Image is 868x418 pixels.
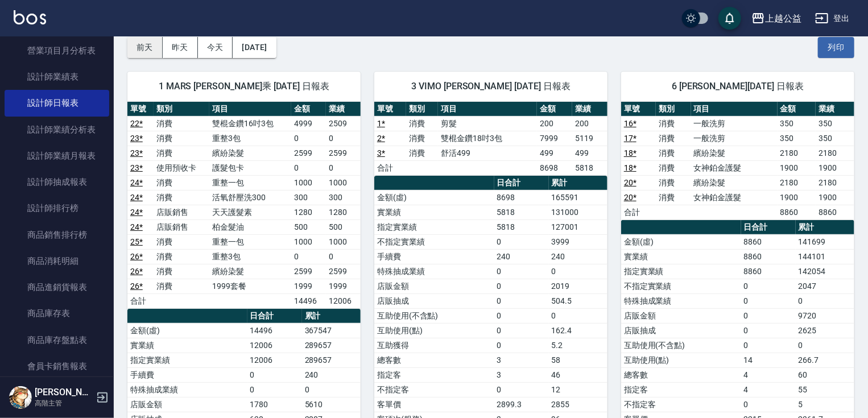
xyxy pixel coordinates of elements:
a: 設計師業績月報表 [5,143,109,169]
td: 499 [572,146,607,160]
td: 12006 [326,293,361,308]
td: 289657 [302,338,361,353]
td: 1999套餐 [209,279,291,293]
td: 手續費 [127,367,247,382]
button: 昨天 [163,37,198,58]
td: 舒活499 [438,146,537,160]
td: 5818 [572,160,607,175]
th: 項目 [438,102,537,117]
a: 設計師業績分析表 [5,117,109,143]
a: 商品進銷貨報表 [5,274,109,300]
td: 消費 [154,190,209,205]
td: 特殊抽成業績 [127,382,247,397]
td: 240 [494,249,549,264]
td: 0 [247,382,302,397]
th: 金額 [537,102,572,117]
a: 商品銷售排行榜 [5,222,109,248]
td: 4 [741,367,796,382]
td: 1780 [247,397,302,412]
td: 350 [778,131,816,146]
td: 0 [494,338,549,353]
td: 0 [291,249,326,264]
td: 0 [494,323,549,338]
span: 6 [PERSON_NAME][DATE] 日報表 [635,81,841,92]
td: 289657 [302,353,361,367]
button: 列印 [818,37,854,58]
td: 0 [741,308,796,323]
td: 2625 [796,323,854,338]
th: 金額 [778,102,816,117]
th: 類別 [406,102,438,117]
td: 4 [741,382,796,397]
td: 互助使用(點) [374,323,494,338]
td: 指定客 [621,382,741,397]
a: 營業項目月分析表 [5,38,109,64]
a: 設計師排行榜 [5,195,109,221]
td: 266.7 [796,353,854,367]
td: 重整3包 [209,131,291,146]
table: a dense table [621,102,854,220]
td: 200 [537,116,572,131]
td: 不指定客 [621,397,741,412]
td: 消費 [656,146,691,160]
td: 5610 [302,397,361,412]
td: 消費 [656,131,691,146]
td: 消費 [656,190,691,205]
td: 店販銷售 [154,205,209,220]
td: 1900 [778,190,816,205]
td: 0 [494,308,549,323]
td: 互助使用(不含點) [374,308,494,323]
td: 0 [796,338,854,353]
a: 設計師業績表 [5,64,109,90]
td: 0 [326,131,361,146]
td: 3999 [549,234,607,249]
td: 0 [741,323,796,338]
td: 使用預收卡 [154,160,209,175]
td: 2599 [291,146,326,160]
td: 雙棍金鑽16吋3包 [209,116,291,131]
td: 0 [741,279,796,293]
td: 14496 [247,323,302,338]
td: 合計 [621,205,656,220]
th: 日合計 [494,176,549,191]
td: 0 [741,338,796,353]
td: 互助使用(點) [621,353,741,367]
th: 業績 [816,102,854,117]
td: 8698 [537,160,572,175]
a: 商品消耗明細 [5,248,109,274]
td: 1900 [816,190,854,205]
td: 一般洗剪 [691,131,778,146]
td: 繽紛染髮 [209,264,291,279]
th: 累計 [549,176,607,191]
td: 手續費 [374,249,494,264]
td: 實業績 [374,205,494,220]
td: 合計 [374,160,406,175]
th: 單號 [374,102,406,117]
span: 1 MARS [PERSON_NAME]乘 [DATE] 日報表 [141,81,347,92]
a: 會員卡銷售報表 [5,353,109,379]
td: 消費 [406,116,438,131]
table: a dense table [127,102,361,309]
td: 消費 [154,234,209,249]
td: 240 [549,249,607,264]
td: 重整3包 [209,249,291,264]
td: 350 [816,116,854,131]
td: 1000 [291,175,326,190]
td: 8860 [741,264,796,279]
td: 8698 [494,190,549,205]
td: 300 [326,190,361,205]
span: 3 VIMO [PERSON_NAME] [DATE] 日報表 [388,81,594,92]
td: 0 [247,367,302,382]
td: 互助使用(不含點) [621,338,741,353]
td: 實業績 [127,338,247,353]
td: 2855 [549,397,607,412]
td: 店販金額 [374,279,494,293]
td: 2899.3 [494,397,549,412]
td: 0 [291,160,326,175]
td: 46 [549,367,607,382]
td: 1900 [778,160,816,175]
th: 單號 [127,102,154,117]
td: 實業績 [621,249,741,264]
td: 互助獲得 [374,338,494,353]
td: 特殊抽成業績 [621,293,741,308]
